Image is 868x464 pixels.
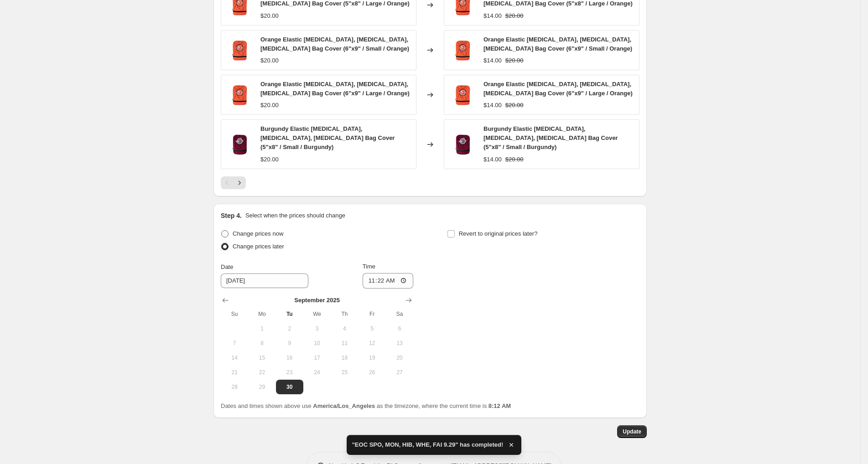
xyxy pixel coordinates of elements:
b: 8:12 AM [489,402,511,409]
button: Friday September 12 2025 [359,336,386,351]
span: 30 [280,383,300,391]
span: Orange Elastic [MEDICAL_DATA], [MEDICAL_DATA], [MEDICAL_DATA] Bag Cover (6"x9" / Small / Orange) [483,36,632,52]
span: 1 [252,325,272,332]
button: Monday September 1 2025 [248,321,275,336]
span: 27 [390,369,410,376]
nav: Pagination [221,176,246,189]
span: Orange Elastic [MEDICAL_DATA], [MEDICAL_DATA], [MEDICAL_DATA] Bag Cover (6"x9" / Large / Orange) [260,81,410,97]
div: $20.00 [260,101,279,110]
button: Monday September 22 2025 [248,365,275,380]
span: 4 [334,325,354,332]
span: 3 [307,325,327,332]
span: 6 [390,325,410,332]
span: 29 [252,383,272,391]
div: $14.00 [483,155,502,164]
th: Tuesday [276,307,303,321]
button: Next [233,176,246,189]
span: 23 [280,369,300,376]
span: Time [363,263,375,270]
span: Su [224,310,244,318]
button: Sunday September 7 2025 [221,336,248,351]
span: 12 [362,340,382,347]
button: Saturday September 27 2025 [386,365,413,380]
img: EOC-Burgundy-withbag_80x.jpg [449,131,476,158]
span: 25 [334,369,354,376]
span: "EOC SPO, MON, HIB, WHE, FAI 9.29" has completed! [352,440,504,449]
button: Friday September 26 2025 [359,365,386,380]
span: 24 [307,369,327,376]
span: 26 [362,369,382,376]
div: $20.00 [260,11,279,21]
strike: $20.00 [505,155,524,164]
button: Show next month, October 2025 [402,294,415,307]
button: Monday September 8 2025 [248,336,275,351]
span: Burgundy Elastic [MEDICAL_DATA], [MEDICAL_DATA], [MEDICAL_DATA] Bag Cover (5"x8" / Small / Burgundy) [260,125,395,150]
th: Monday [248,307,275,321]
span: 14 [224,354,244,361]
span: 21 [224,369,244,376]
div: $14.00 [483,11,502,21]
strike: $20.00 [505,101,524,110]
button: Monday September 29 2025 [248,380,275,394]
span: Change prices later [233,243,284,250]
button: Wednesday September 24 2025 [303,365,331,380]
h2: Step 4. [221,211,242,220]
th: Thursday [331,307,358,321]
span: 8 [252,340,272,347]
button: Tuesday September 16 2025 [276,351,303,365]
button: Update [617,425,647,438]
button: Sunday September 14 2025 [221,351,248,365]
span: Sa [390,310,410,318]
button: Thursday September 25 2025 [331,365,358,380]
th: Sunday [221,307,248,321]
span: We [307,310,327,318]
span: Update [623,428,641,435]
span: 19 [362,354,382,361]
span: 13 [390,340,410,347]
span: 2 [280,325,300,332]
button: Friday September 19 2025 [359,351,386,365]
span: 28 [224,383,244,391]
b: America/Los_Angeles [313,402,375,409]
div: $14.00 [483,101,502,110]
span: 5 [362,325,382,332]
button: Tuesday September 23 2025 [276,365,303,380]
button: Saturday September 20 2025 [386,351,413,365]
button: Monday September 15 2025 [248,351,275,365]
strike: $20.00 [505,56,524,65]
span: Fr [362,310,382,318]
th: Saturday [386,307,413,321]
button: Wednesday September 10 2025 [303,336,331,351]
span: Th [334,310,354,318]
span: 16 [280,354,300,361]
img: EOC-Orange-withbag_80x.jpg [449,81,476,108]
span: 20 [390,354,410,361]
span: 7 [224,340,244,347]
button: Sunday September 21 2025 [221,365,248,380]
button: Show previous month, August 2025 [219,294,232,307]
button: Wednesday September 17 2025 [303,351,331,365]
span: Burgundy Elastic [MEDICAL_DATA], [MEDICAL_DATA], [MEDICAL_DATA] Bag Cover (5"x8" / Small / Burgundy) [483,125,618,150]
strike: $20.00 [505,11,524,21]
p: Select when the prices should change [245,211,345,220]
img: EOC-Orange-withbag_80x.jpg [226,81,253,108]
button: Thursday September 4 2025 [331,321,358,336]
button: Friday September 5 2025 [359,321,386,336]
span: 10 [307,340,327,347]
th: Friday [359,307,386,321]
button: Tuesday September 2 2025 [276,321,303,336]
span: Mo [252,310,272,318]
div: $14.00 [483,56,502,65]
span: Orange Elastic [MEDICAL_DATA], [MEDICAL_DATA], [MEDICAL_DATA] Bag Cover (6"x9" / Large / Orange) [483,81,633,97]
button: Saturday September 13 2025 [386,336,413,351]
button: Thursday September 11 2025 [331,336,358,351]
button: Tuesday September 9 2025 [276,336,303,351]
span: 18 [334,354,354,361]
span: Tu [280,310,300,318]
span: Change prices now [233,230,283,237]
button: Wednesday September 3 2025 [303,321,331,336]
span: Date [221,263,233,270]
img: EOC-Orange-withbag_80x.jpg [449,36,476,64]
span: 22 [252,369,272,376]
button: Sunday September 28 2025 [221,380,248,394]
